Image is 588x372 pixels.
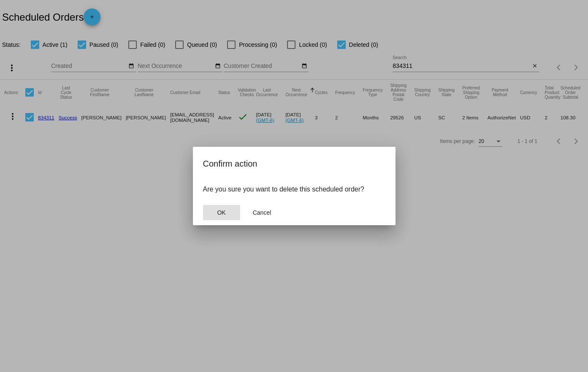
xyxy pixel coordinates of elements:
[203,186,385,193] p: Are you sure you want to delete this scheduled order?
[253,209,271,216] span: Cancel
[244,205,281,220] button: Close dialog
[217,209,225,216] span: OK
[203,205,240,220] button: Close dialog
[203,157,385,170] h2: Confirm action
